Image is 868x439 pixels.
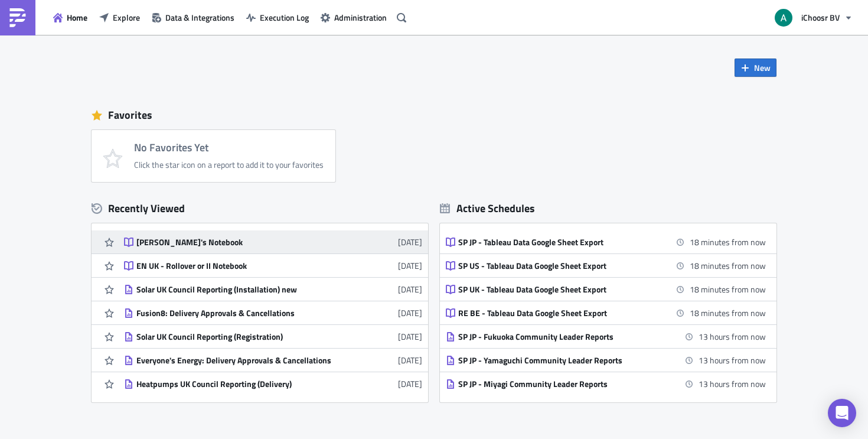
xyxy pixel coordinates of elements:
div: Click the star icon on a report to add it to your favorites [134,160,324,170]
a: SP JP - Tableau Data Google Sheet Export18 minutes from now [446,230,766,253]
a: EN UK - Rollover or II Notebook[DATE] [124,254,422,277]
div: Solar UK Council Reporting (Registration) [136,331,343,342]
a: Solar UK Council Reporting (Installation) new[DATE] [124,278,422,301]
span: Explore [113,11,140,24]
time: 2025-08-19 11:00 [690,236,766,248]
div: RE BE - Tableau Data Google Sheet Export [458,308,665,318]
a: SP JP - Miyagi Community Leader Reports13 hours from now [446,372,766,395]
time: 2025-06-17T08:53:43Z [398,283,422,295]
button: Data & Integrations [146,8,240,27]
time: 2025-08-19 11:00 [690,259,766,272]
div: EN UK - Rollover or II Notebook [136,261,343,271]
div: Solar UK Council Reporting (Installation) new [136,284,343,295]
div: SP JP - Fukuoka Community Leader Reports [458,331,665,342]
div: Active Schedules [440,201,535,215]
a: RE BE - Tableau Data Google Sheet Export18 minutes from now [446,301,766,324]
div: Everyone's Energy: Delivery Approvals & Cancellations [136,355,343,366]
time: 2025-06-09T14:28:33Z [398,307,422,319]
img: PushMetrics [8,8,27,27]
a: Solar UK Council Reporting (Registration)[DATE] [124,325,422,348]
div: SP JP - Tableau Data Google Sheet Export [458,237,665,248]
time: 2025-08-19 11:00 [690,307,766,319]
span: iChoosr BV [801,11,840,24]
time: 2025-06-04T09:25:01Z [398,354,422,366]
div: SP UK - Tableau Data Google Sheet Export [458,284,665,295]
div: SP US - Tableau Data Google Sheet Export [458,261,665,271]
button: Administration [315,8,393,27]
a: Fusion8: Delivery Approvals & Cancellations[DATE] [124,301,422,324]
div: SP JP - Yamaguchi Community Leader Reports [458,355,665,366]
time: 2025-08-13T12:35:17Z [398,236,422,248]
button: Home [47,8,93,27]
div: SP JP - Miyagi Community Leader Reports [458,379,665,389]
a: [PERSON_NAME]'s Notebook[DATE] [124,230,422,253]
a: Everyone's Energy: Delivery Approvals & Cancellations[DATE] [124,349,422,372]
a: SP UK - Tableau Data Google Sheet Export18 minutes from now [446,278,766,301]
time: 2025-06-04T09:24:24Z [398,378,422,390]
span: Data & Integrations [165,11,234,24]
div: Heatpumps UK Council Reporting (Delivery) [136,379,343,389]
time: 2025-08-20 00:00 [699,378,766,390]
span: New [754,61,771,74]
h4: No Favorites Yet [134,142,324,154]
span: Home [67,11,87,24]
button: New [735,58,776,77]
div: Recently Viewed [92,200,428,217]
a: SP JP - Fukuoka Community Leader Reports13 hours from now [446,325,766,348]
span: Execution Log [260,11,309,24]
div: Open Intercom Messenger [828,399,856,427]
button: Execution Log [240,8,315,27]
img: Avatar [774,8,794,28]
time: 2025-08-19 11:00 [690,283,766,295]
time: 2025-07-01T09:30:27Z [398,259,422,272]
a: Heatpumps UK Council Reporting (Delivery)[DATE] [124,372,422,395]
time: 2025-08-20 00:00 [699,354,766,366]
span: Administration [334,11,387,24]
button: Explore [93,8,146,27]
div: [PERSON_NAME]'s Notebook [136,237,343,248]
a: SP JP - Yamaguchi Community Leader Reports13 hours from now [446,349,766,372]
div: Favorites [92,106,776,124]
time: 2025-06-09T14:28:05Z [398,330,422,343]
button: iChoosr BV [768,5,859,31]
time: 2025-08-20 00:00 [699,330,766,343]
div: Fusion8: Delivery Approvals & Cancellations [136,308,343,318]
a: SP US - Tableau Data Google Sheet Export18 minutes from now [446,254,766,277]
